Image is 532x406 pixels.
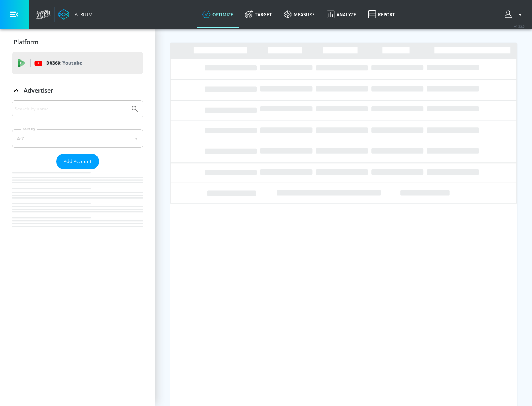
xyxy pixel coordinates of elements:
a: Target [239,1,278,28]
p: Advertiser [24,86,53,94]
a: Report [362,1,401,28]
a: Analyze [321,1,362,28]
label: Sort By [21,127,37,131]
nav: list of Advertiser [12,169,143,241]
a: Atrium [58,9,93,20]
div: Atrium [72,11,93,18]
input: Search by name [15,104,127,114]
p: DV360: [46,59,82,67]
p: Platform [14,38,38,46]
div: DV360: Youtube [12,52,143,74]
div: Advertiser [12,100,143,241]
p: Youtube [62,59,82,67]
button: Add Account [56,154,99,169]
a: measure [278,1,321,28]
div: A-Z [12,129,143,148]
span: v 4.32.0 [514,24,525,28]
div: Platform [12,32,143,52]
span: Add Account [64,157,92,166]
div: Advertiser [12,80,143,101]
a: optimize [197,1,239,28]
